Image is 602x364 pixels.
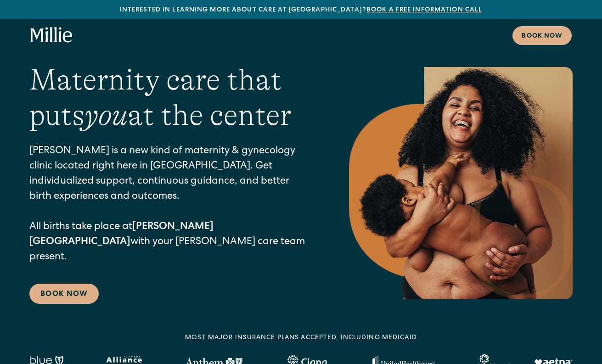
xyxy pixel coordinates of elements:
[185,333,417,343] div: MOST MAJOR INSURANCE PLANS ACCEPTED, INCLUDING MEDICAID
[30,27,73,44] a: home
[84,99,128,132] em: you
[29,222,214,247] strong: [PERSON_NAME][GEOGRAPHIC_DATA]
[349,67,573,299] img: Smiling mother with her baby in arms, celebrating body positivity and the nurturing bond of postp...
[522,32,563,41] div: Book now
[29,62,312,133] h1: Maternity care that puts at the center
[29,284,99,304] a: Book Now
[366,7,482,13] a: Book a free information call
[512,26,572,45] a: Book now
[29,144,312,265] p: [PERSON_NAME] is a new kind of maternity & gynecology clinic located right here in [GEOGRAPHIC_DA...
